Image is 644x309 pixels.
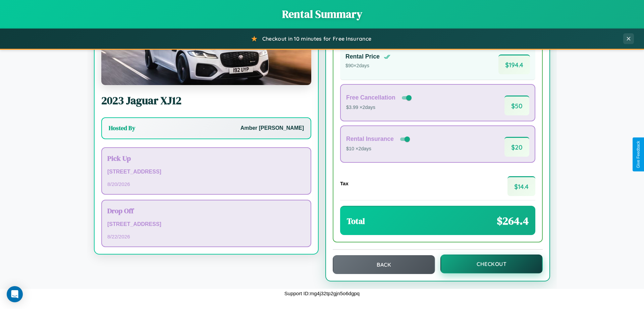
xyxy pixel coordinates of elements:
p: Amber [PERSON_NAME] [240,123,304,133]
h2: 2023 Jaguar XJ12 [101,93,311,108]
p: [STREET_ADDRESS] [107,220,305,229]
span: $ 50 [504,95,529,115]
p: 8 / 20 / 2026 [107,180,305,189]
span: Checkout in 10 minutes for Free Insurance [262,35,371,42]
span: $ 14.4 [507,176,535,196]
h3: Pick Up [107,153,305,163]
div: Give Feedback [636,141,641,168]
h4: Rental Insurance [346,136,394,143]
p: $3.99 × 2 days [346,103,413,112]
h3: Hosted By [109,124,135,132]
h4: Tax [340,181,348,186]
div: Open Intercom Messenger [7,286,23,302]
h4: Rental Price [345,53,380,60]
p: 8 / 22 / 2026 [107,232,305,241]
p: $10 × 2 days [346,145,411,153]
p: Support ID: mg4j32tp2gjn5o6dgpq [284,289,360,298]
h4: Free Cancellation [346,94,395,101]
span: $ 264.4 [497,214,529,228]
p: $ 90 × 2 days [345,62,390,70]
h1: Rental Summary [7,7,637,22]
button: Back [333,255,435,274]
span: $ 194.4 [498,54,530,74]
h3: Drop Off [107,206,305,216]
span: $ 20 [504,137,529,157]
button: Checkout [440,255,543,273]
h3: Total [347,216,365,227]
img: Jaguar XJ12 [101,18,311,85]
p: [STREET_ADDRESS] [107,167,305,177]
